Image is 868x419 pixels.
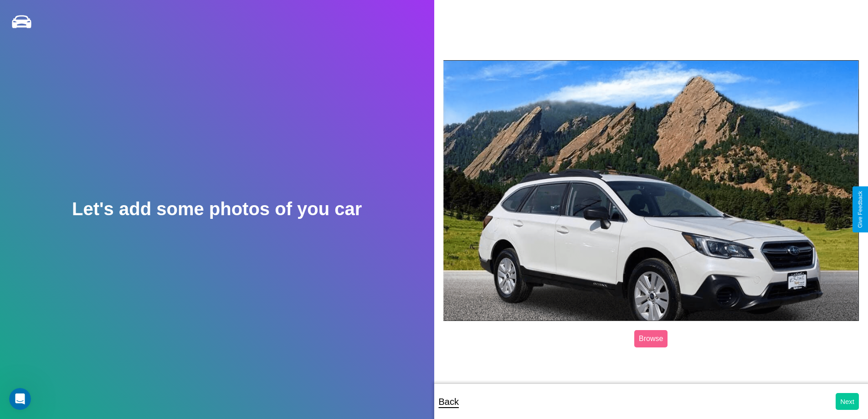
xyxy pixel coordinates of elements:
h2: Let's add some photos of you car [72,199,362,219]
img: posted [443,60,859,321]
button: Next [836,393,859,410]
iframe: Intercom live chat [9,388,31,410]
p: Back [439,393,459,410]
label: Browse [634,330,668,347]
div: Give Feedback [857,191,863,228]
